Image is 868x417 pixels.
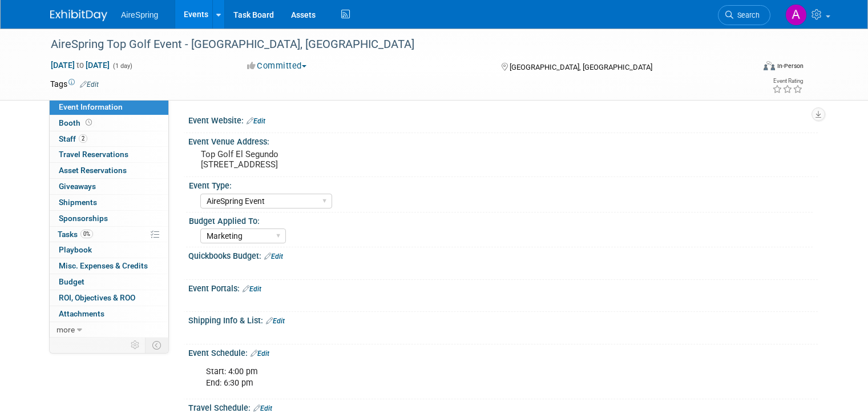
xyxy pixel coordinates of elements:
td: Tags [50,78,99,90]
span: 0% [80,230,93,238]
a: Edit [253,404,272,412]
td: Toggle Event Tabs [146,338,169,352]
a: more [50,322,168,338]
span: Giveaways [59,182,96,191]
a: Search [718,5,770,25]
div: Event Venue Address: [188,133,818,147]
span: Misc. Expenses & Credits [59,261,148,270]
span: Event Information [59,102,123,111]
span: AireSpring [121,10,158,19]
a: Staff2 [50,131,168,147]
div: In-Person [777,62,804,70]
span: Tasks [58,230,93,239]
a: Budget [50,274,168,290]
div: Quickbooks Budget: [188,247,818,262]
img: Angie Handal [785,4,807,26]
span: Travel Reservations [59,150,128,159]
span: Booth not reserved yet [83,118,94,127]
img: ExhibitDay [50,10,107,21]
a: Edit [243,285,261,293]
div: Budget Applied To: [189,212,813,227]
a: Playbook [50,242,168,258]
span: more [56,325,75,334]
img: Format-Inperson.png [764,61,775,70]
a: Edit [80,81,99,89]
a: Edit [247,117,265,125]
pre: Top Golf El Segundo [STREET_ADDRESS] [201,149,438,170]
div: Event Portals: [188,280,818,295]
td: Personalize Event Tab Strip [126,338,146,352]
div: Event Website: [188,112,818,127]
div: Event Rating [772,78,803,84]
a: Misc. Expenses & Credits [50,258,168,274]
button: Committed [243,60,311,72]
span: to [75,61,86,70]
a: Tasks0% [50,227,168,242]
div: AireSpring Top Golf Event - [GEOGRAPHIC_DATA], [GEOGRAPHIC_DATA] [47,34,740,55]
span: [DATE] [DATE] [50,60,110,70]
span: 2 [79,134,87,143]
div: Event Type: [189,177,813,191]
a: Edit [251,350,269,358]
span: Shipments [59,198,97,207]
span: Staff [59,134,87,143]
span: Sponsorships [59,214,108,223]
a: Booth [50,115,168,131]
a: Asset Reservations [50,163,168,178]
div: Start: 4:00 pm End: 6:30 pm [198,360,696,395]
a: Travel Reservations [50,147,168,162]
span: [GEOGRAPHIC_DATA], [GEOGRAPHIC_DATA] [510,63,652,71]
a: Edit [264,252,283,260]
a: Edit [266,317,285,325]
span: Asset Reservations [59,166,127,175]
a: Shipments [50,195,168,210]
a: Sponsorships [50,211,168,226]
span: Playbook [59,245,92,254]
span: Search [733,11,760,19]
span: Budget [59,277,84,286]
span: Attachments [59,309,104,318]
span: (1 day) [112,62,132,70]
a: Giveaways [50,179,168,194]
a: ROI, Objectives & ROO [50,290,168,306]
a: Event Information [50,99,168,115]
div: Event Schedule: [188,344,818,359]
span: Booth [59,118,94,127]
div: Event Format [692,59,804,77]
a: Attachments [50,306,168,322]
div: Shipping Info & List: [188,312,818,327]
span: ROI, Objectives & ROO [59,293,135,302]
div: Travel Schedule: [188,399,818,414]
